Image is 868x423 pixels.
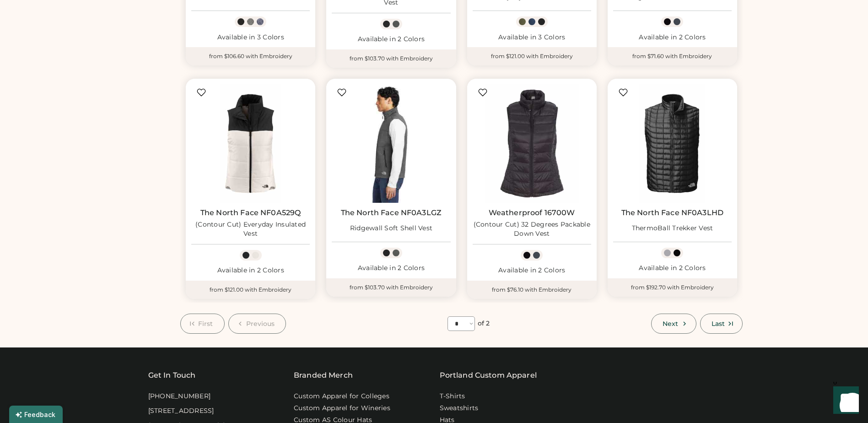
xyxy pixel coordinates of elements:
[180,314,225,334] button: First
[473,266,591,275] div: Available in 2 Colors
[246,320,275,327] span: Previous
[294,370,353,381] div: Branded Merch
[148,370,196,381] div: Get In Touch
[294,392,389,401] a: Custom Apparel for Colleges
[326,49,456,68] div: from $103.70 with Embroidery
[825,382,864,421] iframe: Front Chat
[191,220,310,239] div: (Contour Cut) Everyday Insulated Vest
[186,47,315,65] div: from $106.60 with Embroidery
[478,319,490,328] div: of 2
[440,404,479,413] a: Sweatshirts
[608,47,737,65] div: from $71.60 with Embroidery
[198,320,213,327] span: First
[700,314,743,334] button: Last
[148,407,214,416] div: [STREET_ADDRESS]
[712,320,725,327] span: Last
[440,370,537,381] a: Portland Custom Apparel
[613,84,732,203] img: The North Face NF0A3LHD ThermoBall Trekker Vest
[613,264,732,273] div: Available in 2 Colors
[350,224,432,233] div: Ridgewall Soft Shell Vest
[608,278,737,297] div: from $192.70 with Embroidery
[191,84,310,203] img: The North Face NF0A529Q (Contour Cut) Everyday Insulated Vest
[440,392,465,401] a: T-Shirts
[467,281,597,299] div: from $76.10 with Embroidery
[332,35,450,44] div: Available in 2 Colors
[332,84,450,203] img: The North Face NF0A3LGZ Ridgewall Soft Shell Vest
[663,320,678,327] span: Next
[473,84,591,203] img: Weatherproof 16700W (Contour Cut) 32 Degrees Packable Down Vest
[191,33,310,42] div: Available in 3 Colors
[621,208,723,217] a: The North Face NF0A3LHD
[191,266,310,275] div: Available in 2 Colors
[467,47,597,65] div: from $121.00 with Embroidery
[613,33,732,42] div: Available in 2 Colors
[200,208,301,217] a: The North Face NF0A529Q
[326,278,456,297] div: from $103.70 with Embroidery
[228,314,286,334] button: Previous
[473,220,591,239] div: (Contour Cut) 32 Degrees Packable Down Vest
[489,208,575,217] a: Weatherproof 16700W
[332,264,450,273] div: Available in 2 Colors
[341,208,442,217] a: The North Face NF0A3LGZ
[473,33,591,42] div: Available in 3 Colors
[632,224,713,233] div: ThermoBall Trekker Vest
[186,281,315,299] div: from $121.00 with Embroidery
[148,392,211,401] div: [PHONE_NUMBER]
[294,404,390,413] a: Custom Apparel for Wineries
[651,314,696,334] button: Next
